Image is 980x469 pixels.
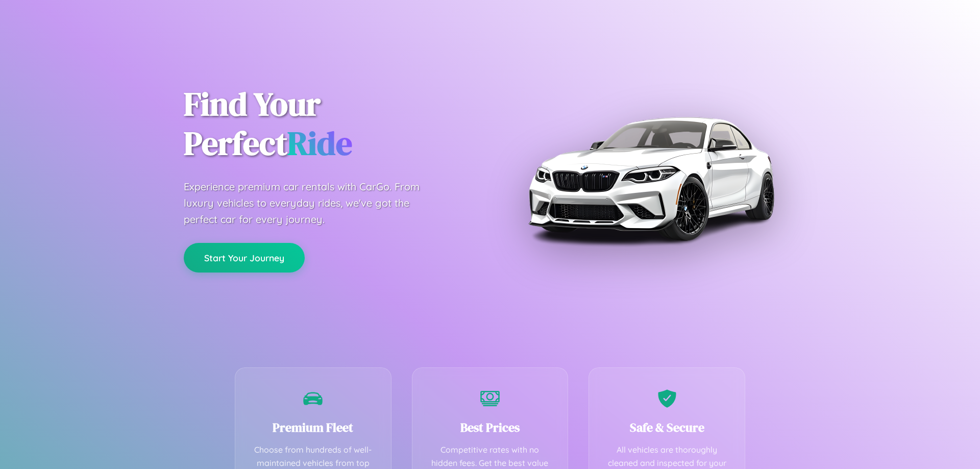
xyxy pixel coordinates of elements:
[428,419,553,436] h3: Best Prices
[251,419,376,436] h3: Premium Fleet
[184,85,475,163] h1: Find Your Perfect
[523,51,778,306] img: Premium BMW car rental vehicle
[287,121,352,165] span: Ride
[604,419,729,436] h3: Safe & Secure
[184,243,305,273] button: Start Your Journey
[184,179,439,228] p: Experience premium car rentals with CarGo. From luxury vehicles to everyday rides, we've got the ...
